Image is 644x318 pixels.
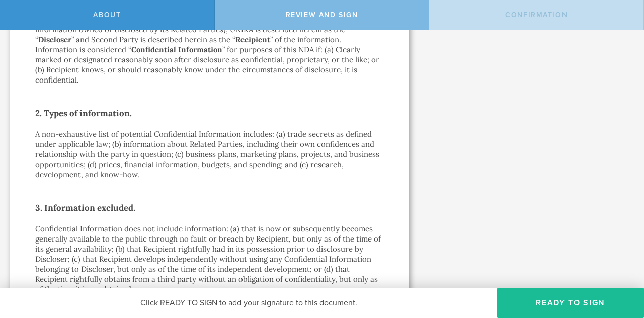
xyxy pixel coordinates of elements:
p: A non-exhaustive list of potential Confidential Information includes: (a) trade secrets as define... [35,129,383,180]
span: About [93,11,121,19]
strong: Confidential Information [131,45,222,54]
strong: Recipient [235,35,270,44]
button: Ready to Sign [497,288,644,318]
h2: 3. Information excluded. [35,200,383,216]
strong: Discloser [38,35,71,44]
p: Confidential Information does not include information: (a) that is now or subsequently becomes ge... [35,224,383,294]
span: Review and sign [286,11,358,19]
h2: 2. Types of information. [35,105,383,121]
span: Confirmation [505,11,568,19]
